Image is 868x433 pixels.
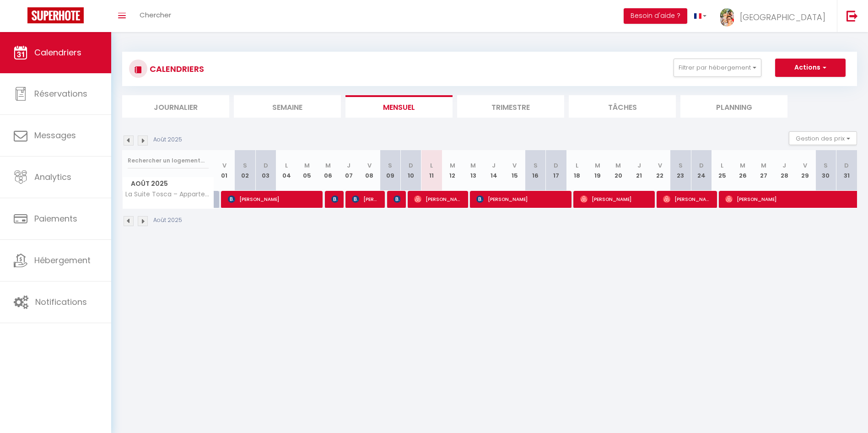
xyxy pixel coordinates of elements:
abbr: V [803,161,807,170]
span: Messages [34,130,76,141]
abbr: V [512,161,517,170]
img: Super Booking [27,7,84,23]
span: Hébergement [34,254,91,266]
th: 15 [504,150,525,191]
th: 14 [484,150,504,191]
th: 02 [235,150,255,191]
h3: CALENDRIERS [147,59,204,79]
th: 07 [338,150,359,191]
span: [PERSON_NAME] [394,190,400,208]
th: 29 [795,150,815,191]
abbr: J [347,161,350,170]
li: Journalier [122,95,229,118]
abbr: M [470,161,476,170]
abbr: V [658,161,662,170]
span: Analytics [34,171,71,183]
abbr: S [534,161,538,170]
span: Réservations [34,88,87,99]
span: [PERSON_NAME] [580,190,649,208]
abbr: J [492,161,496,170]
abbr: J [637,161,641,170]
li: Tâches [569,95,676,118]
span: Notifications [35,296,87,308]
th: 12 [442,150,463,191]
th: 13 [463,150,483,191]
th: 31 [836,150,857,191]
th: 16 [525,150,545,191]
th: 28 [774,150,794,191]
span: [PERSON_NAME] [352,190,379,208]
span: [PERSON_NAME] [663,190,711,208]
abbr: D [844,161,849,170]
th: 11 [421,150,442,191]
th: 06 [318,150,338,191]
button: Besoin d'aide ? [624,8,687,24]
abbr: D [699,161,704,170]
th: 19 [587,150,608,191]
abbr: V [222,161,226,170]
abbr: M [450,161,455,170]
abbr: D [554,161,558,170]
th: 20 [608,150,629,191]
th: 03 [255,150,276,191]
abbr: S [388,161,392,170]
th: 04 [276,150,297,191]
abbr: J [782,161,786,170]
th: 23 [670,150,691,191]
th: 05 [297,150,318,191]
th: 26 [733,150,753,191]
span: Août 2025 [123,177,214,190]
li: Semaine [234,95,341,118]
abbr: D [409,161,413,170]
img: ... [720,8,734,27]
span: La Suite Tosca – Appartement chic à 2 min du [GEOGRAPHIC_DATA] et des plages, [GEOGRAPHIC_DATA] [124,191,216,198]
th: 30 [815,150,836,191]
abbr: L [285,161,288,170]
abbr: S [679,161,683,170]
li: Planning [680,95,787,118]
span: [PERSON_NAME] [476,190,566,208]
abbr: M [740,161,745,170]
img: logout [846,10,858,22]
abbr: M [304,161,310,170]
button: Actions [775,59,846,77]
th: 24 [691,150,712,191]
th: 08 [359,150,380,191]
abbr: M [761,161,766,170]
span: Paiements [34,213,77,224]
th: 09 [380,150,400,191]
li: Mensuel [345,95,453,118]
th: 18 [566,150,587,191]
abbr: M [615,161,621,170]
th: 10 [400,150,421,191]
abbr: M [595,161,600,170]
th: 17 [546,150,566,191]
abbr: V [367,161,372,170]
p: Août 2025 [153,216,182,225]
li: Trimestre [457,95,564,118]
input: Rechercher un logement... [128,152,209,169]
th: 21 [629,150,649,191]
th: 25 [712,150,732,191]
abbr: S [824,161,828,170]
span: Chercher [140,10,171,20]
span: Calendriers [34,47,81,58]
span: [PERSON_NAME] CALDUCH [331,190,338,208]
iframe: LiveChat chat widget [830,395,868,433]
th: 27 [753,150,774,191]
th: 01 [214,150,235,191]
abbr: M [325,161,331,170]
abbr: L [576,161,578,170]
button: Gestion des prix [789,131,857,145]
abbr: L [721,161,723,170]
th: 22 [649,150,670,191]
p: Août 2025 [153,135,182,144]
span: [GEOGRAPHIC_DATA] [740,11,825,23]
span: [PERSON_NAME] [228,190,317,208]
span: [PERSON_NAME] [414,190,462,208]
abbr: D [264,161,268,170]
abbr: L [430,161,433,170]
button: Filtrer par hébergement [674,59,761,77]
abbr: S [243,161,247,170]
